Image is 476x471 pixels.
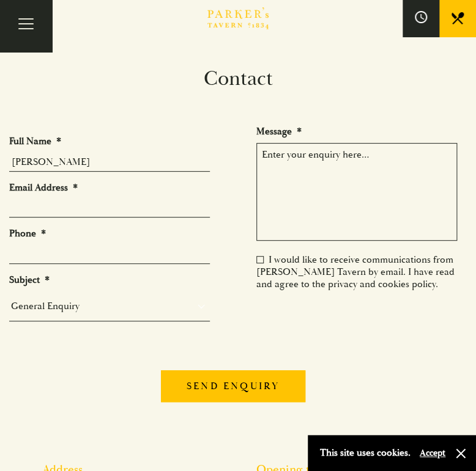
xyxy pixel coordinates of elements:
label: Phone [9,227,46,240]
iframe: reCAPTCHA [256,300,442,348]
button: Close and accept [455,447,467,459]
label: Full Name [9,135,61,148]
input: Send enquiry [161,370,305,402]
label: Email Address [9,181,78,194]
p: This site uses cookies. [320,444,411,462]
button: Accept [420,447,445,459]
label: I would like to receive communications from [PERSON_NAME] Tavern by email. I have read and agree ... [256,254,455,290]
label: Subject [9,274,50,287]
label: Message [256,125,302,138]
